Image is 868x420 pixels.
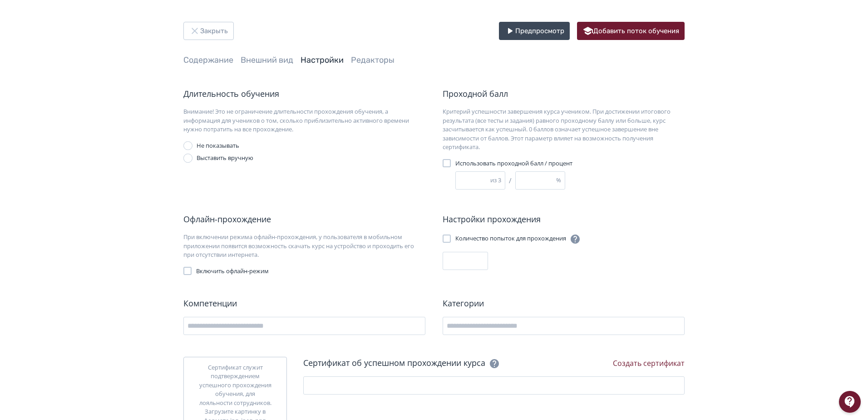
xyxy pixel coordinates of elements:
div: При включении режима офлайн-прохождения, у пользователя в мобильном приложении появится возможнос... [183,233,425,260]
a: Содержание [183,55,233,65]
a: Настройки [301,55,344,65]
div: Длительность обучения [183,88,425,100]
div: из 3 [490,176,505,185]
span: Использовать проходной балл / процент [455,159,572,168]
div: Категории [443,297,685,310]
div: Критерий успешности завершения курса учеником. При достижении итогового результата (все тесты и з... [443,107,685,152]
div: Не показывать [197,141,239,150]
div: Компетенции [183,297,425,310]
div: Сертификат об успешном прохождении курса [303,357,500,369]
button: Закрыть [183,22,234,40]
button: Предпросмотр [499,22,570,40]
a: Редакторы [351,55,395,65]
div: Офлайн-прохождение [183,213,425,225]
button: Добавить поток обучения [577,22,685,40]
span: Включить офлайн-режим [196,267,269,276]
div: Проходной балл [443,88,685,100]
div: % [556,176,565,185]
a: Создать сертификат [613,358,685,368]
span: / [509,175,512,186]
a: Внешний вид [241,55,293,65]
div: Выставить вручную [197,154,253,163]
div: Внимание! Это не ограничение длительности прохождения обучения, а информация для учеников о том, ... [183,107,425,134]
div: Настройки прохождения [443,213,685,225]
span: Количество попыток для прохождения [455,234,566,243]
